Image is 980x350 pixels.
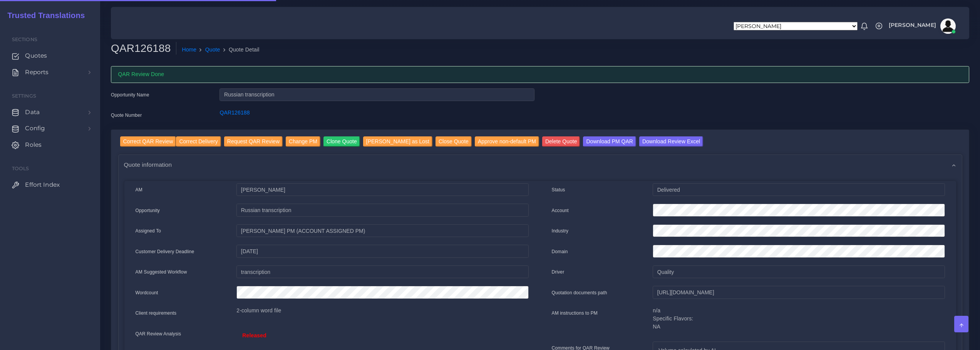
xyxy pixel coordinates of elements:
label: AM Suggested Workflow [136,269,187,275]
label: Assigned To [136,227,161,234]
label: AM [136,186,142,193]
a: Quote [205,46,220,54]
div: QAR Review Done [111,66,969,83]
span: Roles [25,141,42,149]
li: Quote Detail [220,46,260,54]
p: Released [242,332,523,340]
label: Industry [552,227,569,234]
h2: Trusted Translations [2,11,85,20]
h2: QAR126188 [111,42,176,55]
input: Change PM [286,136,320,147]
input: Correct Delivery [176,136,221,147]
span: Quotes [25,51,47,60]
a: Trusted Translations [2,9,85,22]
a: Home [182,46,196,54]
span: Sections [12,36,37,42]
label: Client requirements [136,310,177,317]
input: Clone Quote [323,136,360,147]
input: [PERSON_NAME] as Lost [363,136,432,147]
input: Request QAR Review [224,136,283,147]
a: QAR126188 [219,109,250,116]
label: Customer Delivery Deadline [136,248,194,255]
label: Quotation documents path [552,289,607,296]
span: Settings [12,93,36,99]
label: AM instructions to PM [552,310,598,317]
label: Wordcount [136,289,158,296]
a: Config [6,120,94,136]
label: Opportunity [136,207,160,214]
label: Quote Number [111,112,142,119]
p: 2-column word file [236,307,528,315]
span: Tools [12,166,29,171]
label: QAR Review Analysis [136,330,181,337]
label: Driver [552,269,565,275]
input: Delete Quote [542,136,580,147]
input: Close Quote [436,136,472,147]
input: Download PM QAR [583,136,636,147]
label: Domain [552,248,568,255]
a: Roles [6,137,94,153]
img: avatar [940,18,956,34]
span: [PERSON_NAME] [889,22,936,28]
a: Effort Index [6,177,94,193]
label: Account [552,207,569,214]
p: n/a Specific Flavors: NA [653,307,945,331]
label: Status [552,186,565,193]
span: Quote information [124,160,172,169]
a: Reports [6,64,94,80]
input: Download Review Excel [639,136,703,147]
a: Data [6,104,94,120]
span: Data [25,108,40,116]
span: Effort Index [25,181,60,189]
span: Config [25,124,45,133]
input: Correct QAR Review [120,136,176,147]
input: pm [236,224,528,237]
div: Quote information [119,155,962,174]
input: Approve non-default PM [475,136,539,147]
a: [PERSON_NAME]avatar [885,18,958,34]
a: Quotes [6,48,94,64]
span: Reports [25,68,49,76]
label: Opportunity Name [111,91,149,98]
